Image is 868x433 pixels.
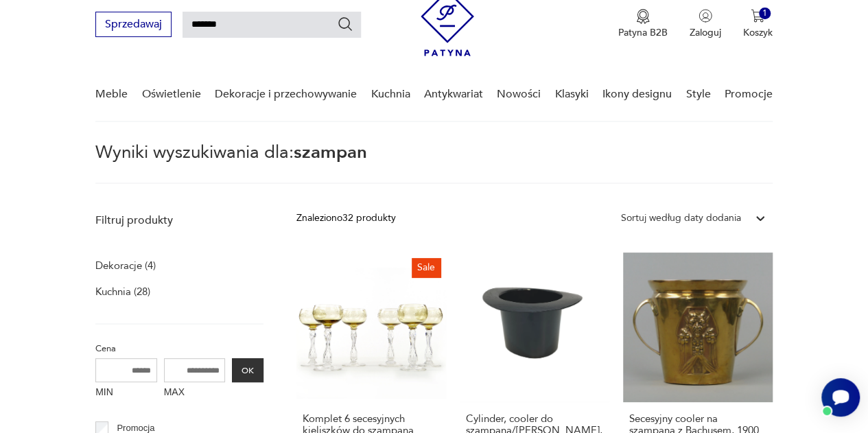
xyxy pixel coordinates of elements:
[690,9,721,39] button: Zaloguj
[371,68,410,121] a: Kuchnia
[95,21,172,30] a: Sprzedawaj
[95,256,156,275] a: Dekoracje (4)
[95,341,263,356] p: Cena
[497,68,541,121] a: Nowości
[164,382,226,404] label: MAX
[95,144,773,184] p: Wyniki wyszukiwania dla:
[95,12,172,37] button: Sprzedawaj
[215,68,357,121] a: Dekoracje i przechowywanie
[424,68,483,121] a: Antykwariat
[699,9,712,23] img: Ikonka użytkownika
[685,68,710,121] a: Style
[95,282,150,301] a: Kuchnia (28)
[621,211,741,226] div: Sortuj według daty dodania
[636,9,650,24] img: Ikona medalu
[743,9,773,39] button: 1Koszyk
[95,213,263,228] p: Filtruj produkty
[95,68,128,121] a: Meble
[759,8,771,19] div: 1
[690,26,721,39] p: Zaloguj
[751,9,764,23] img: Ikona koszyka
[95,382,157,404] label: MIN
[618,9,668,39] a: Ikona medaluPatyna B2B
[725,68,773,121] a: Promocje
[618,9,668,39] button: Patyna B2B
[294,140,367,165] span: szampan
[232,358,263,382] button: OK
[142,68,201,121] a: Oświetlenie
[743,26,773,39] p: Koszyk
[337,16,353,32] button: Szukaj
[821,378,860,417] iframe: Smartsupp widget button
[602,68,672,121] a: Ikony designu
[618,26,668,39] p: Patyna B2B
[555,68,589,121] a: Klasyki
[296,211,396,226] div: Znaleziono 32 produkty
